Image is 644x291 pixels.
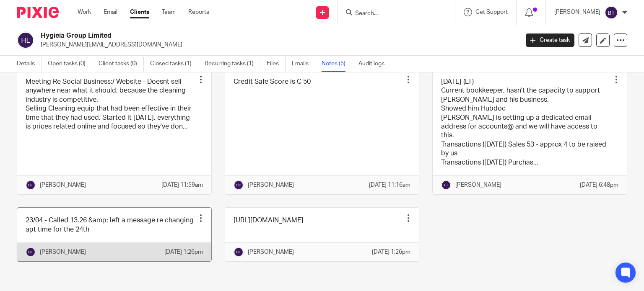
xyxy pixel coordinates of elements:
a: Files [267,56,286,72]
p: [PERSON_NAME] [248,248,294,256]
p: [PERSON_NAME][EMAIL_ADDRESS][DOMAIN_NAME] [41,41,513,49]
a: Audit logs [358,56,391,72]
img: svg%3E [17,31,34,49]
a: Recurring tasks (1) [205,56,260,72]
p: [PERSON_NAME] [248,181,294,189]
span: Get Support [475,9,508,15]
a: Email [104,8,117,16]
p: [PERSON_NAME] [455,181,501,189]
p: [PERSON_NAME] [40,248,86,256]
a: Emails [292,56,315,72]
input: Search [354,10,430,18]
p: [DATE] 11:59am [161,181,203,189]
p: [DATE] 11:16am [369,181,410,189]
a: Work [78,8,91,16]
img: svg%3E [26,247,36,257]
p: [PERSON_NAME] [40,181,86,189]
img: svg%3E [26,180,36,190]
a: Team [162,8,176,16]
a: Open tasks (0) [48,56,92,72]
img: svg%3E [234,180,244,190]
p: [DATE] 1:26pm [164,248,203,256]
img: Pixie [17,7,59,18]
a: Clients [130,8,149,16]
a: Details [17,56,42,72]
a: Reports [188,8,209,16]
p: [DATE] 6:48pm [580,181,618,189]
p: [PERSON_NAME] [554,8,600,16]
img: svg%3E [234,247,244,257]
a: Notes (5) [322,56,352,72]
img: svg%3E [441,180,451,190]
p: [DATE] 1:26pm [372,248,410,256]
a: Create task [526,33,574,47]
a: Client tasks (0) [99,56,144,72]
img: svg%3E [605,6,618,19]
h2: Hygieia Group Limited [41,31,419,40]
a: Closed tasks (1) [150,56,198,72]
